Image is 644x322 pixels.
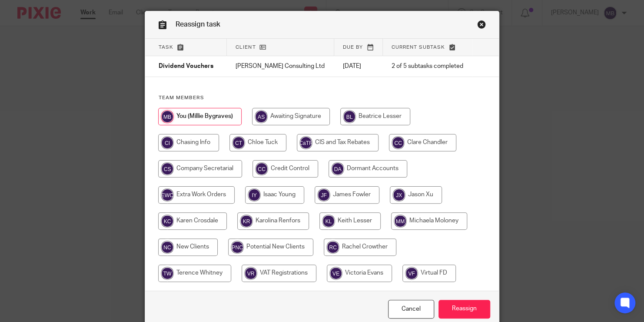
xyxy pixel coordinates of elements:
[158,45,173,50] span: Task
[236,62,325,70] p: [PERSON_NAME] Consulting Ltd
[477,20,486,32] a: Close this dialog window
[343,45,363,50] span: Due by
[343,62,374,70] p: [DATE]
[383,56,473,77] td: 2 of 5 subtasks completed
[236,45,256,50] span: Client
[175,21,220,28] span: Reassign task
[438,300,490,319] input: Reassign
[388,300,434,319] a: Close this dialog window
[158,64,213,70] span: Dividend Vouchers
[158,94,485,101] h4: Team members
[392,45,445,50] span: Current subtask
